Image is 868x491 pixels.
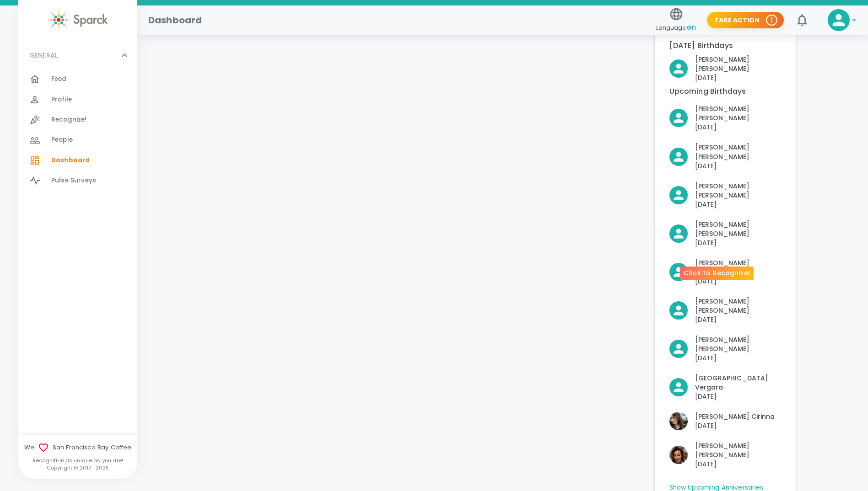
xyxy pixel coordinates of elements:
img: Picture of Nicole Perry [669,446,688,464]
p: [PERSON_NAME] [PERSON_NAME] [695,143,781,161]
div: Click to Recognize! [662,48,781,82]
p: Copyright © 2017 - 2025 [18,464,137,471]
a: Dashboard [18,150,137,171]
span: Pulse Surveys [51,176,96,185]
div: Click to Recognize! [662,174,781,209]
p: [DATE] [695,238,781,247]
span: Recognize! [51,115,87,124]
p: [DATE] [695,200,781,209]
span: We San Francisco Bay Coffee [18,442,137,453]
p: [DATE] Birthdays [669,40,781,51]
div: Click to Recognize! [662,434,781,469]
p: [PERSON_NAME] [PERSON_NAME] [695,220,781,238]
span: Language: [656,21,696,34]
div: Click to Recognize! [680,267,754,280]
button: Click to Recognize! [669,104,781,132]
p: [GEOGRAPHIC_DATA] Vergara [695,374,781,392]
a: Profile [18,90,137,110]
p: [DATE] [695,73,781,82]
p: [PERSON_NAME] [PERSON_NAME] [695,181,781,200]
div: Click to Recognize! [662,135,781,170]
a: Pulse Surveys [18,171,137,191]
p: [DATE] [695,123,781,132]
p: Recognition as unique as you are! [18,457,137,464]
span: Profile [51,95,72,104]
button: Click to Recognize! [669,181,781,209]
button: Click to Recognize! [669,258,781,286]
a: Feed [18,69,137,89]
div: Click to Recognize! [662,405,775,430]
p: [DATE] [695,277,781,286]
p: [DATE] [695,459,781,469]
p: [DATE] [695,421,775,430]
button: Click to Recognize! [669,412,775,430]
button: Click to Recognize! [669,374,781,401]
button: Click to Recognize! [669,441,781,469]
div: Click to Recognize! [662,366,781,401]
p: GENERAL [29,51,58,60]
span: Feed [51,75,67,84]
div: Click to Recognize! [662,328,781,363]
p: [PERSON_NAME] [PERSON_NAME] [695,258,781,277]
p: [DATE] [695,315,781,324]
a: Recognize! [18,110,137,130]
a: People [18,130,137,150]
span: en [687,22,696,32]
p: [PERSON_NAME] [PERSON_NAME] [695,441,781,459]
a: Sparck logo [18,9,137,31]
p: [DATE] [695,353,781,363]
p: [PERSON_NAME] [PERSON_NAME] [695,55,781,73]
img: Picture of Vashti Cirinna [669,412,688,430]
div: Click to Recognize! [662,213,781,247]
p: [PERSON_NAME] [PERSON_NAME] [695,104,781,123]
span: Dashboard [51,156,90,165]
p: [DATE] [695,392,781,401]
p: Upcoming Birthdays [669,86,781,97]
p: [PERSON_NAME] [PERSON_NAME] [695,335,781,353]
span: People [51,135,73,144]
p: 1 [771,16,773,25]
h1: Dashboard [148,13,202,27]
p: [DATE] [695,161,781,171]
button: Click to Recognize! [669,297,781,324]
div: GENERAL [18,42,137,69]
button: Click to Recognize! [669,335,781,363]
div: Click to Recognize! [662,97,781,132]
button: Click to Recognize! [669,220,781,247]
button: Language:en [652,4,700,37]
img: Sparck logo [48,9,108,31]
div: Click to Recognize! [662,251,781,286]
button: Click to Recognize! [669,55,781,82]
button: Take Action 1 [707,12,784,29]
p: [PERSON_NAME] Cirinna [695,412,775,421]
p: [PERSON_NAME] [PERSON_NAME] [695,297,781,315]
button: Click to Recognize! [669,143,781,170]
div: Click to Recognize! [662,289,781,324]
div: GENERAL [18,69,137,194]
